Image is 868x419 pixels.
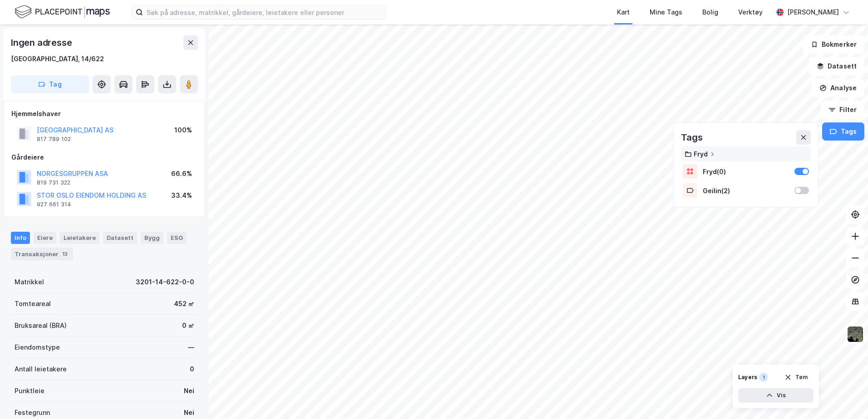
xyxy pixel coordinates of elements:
[681,130,703,145] div: Tags
[188,342,194,353] div: —
[617,7,630,18] div: Kart
[738,388,814,403] button: Vis
[822,122,864,141] button: Tags
[184,385,194,396] div: Nei
[37,201,71,208] div: 927 661 314
[11,152,197,163] div: Gårdeiere
[703,168,789,175] div: Fryd ( 0 )
[171,168,192,179] div: 66.6%
[11,248,73,260] div: Transaksjoner
[11,108,197,119] div: Hjemmelshaver
[37,179,70,186] div: 819 731 322
[15,364,67,375] div: Antall leietakere
[171,190,192,201] div: 33.4%
[821,101,864,119] button: Filter
[190,364,194,375] div: 0
[650,7,682,18] div: Mine Tags
[11,35,74,50] div: Ingen adresse
[174,298,194,309] div: 452 ㎡
[694,150,708,158] div: Fryd
[787,7,839,18] div: [PERSON_NAME]
[809,57,864,75] button: Datasett
[15,4,110,20] img: logo.f888ab2527a4732fd821a326f86c7f29.svg
[15,277,44,287] div: Matrikkel
[11,54,104,64] div: [GEOGRAPHIC_DATA], 14/622
[803,35,864,54] button: Bokmerker
[11,75,89,93] button: Tag
[812,79,864,97] button: Analyse
[15,342,60,353] div: Eiendomstype
[779,370,814,385] button: Tøm
[174,125,192,136] div: 100%
[11,232,30,244] div: Info
[823,375,868,419] div: Kontrollprogram for chat
[60,249,69,258] div: 13
[34,232,56,244] div: Eiere
[759,373,768,382] div: 1
[136,277,194,287] div: 3201-14-622-0-0
[738,374,757,381] div: Layers
[167,232,187,244] div: ESG
[143,5,385,19] input: Søk på adresse, matrikkel, gårdeiere, leietakere eller personer
[15,407,50,418] div: Festegrunn
[823,375,868,419] iframe: Chat Widget
[847,326,864,343] img: 9k=
[182,320,194,331] div: 0 ㎡
[103,232,137,244] div: Datasett
[37,136,71,143] div: 817 789 102
[15,320,67,331] div: Bruksareal (BRA)
[15,298,51,309] div: Tomteareal
[738,7,763,18] div: Verktøy
[15,385,44,396] div: Punktleie
[60,232,99,244] div: Leietakere
[702,7,718,18] div: Bolig
[703,187,789,195] div: Geilin ( 2 )
[184,407,194,418] div: Nei
[141,232,163,244] div: Bygg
